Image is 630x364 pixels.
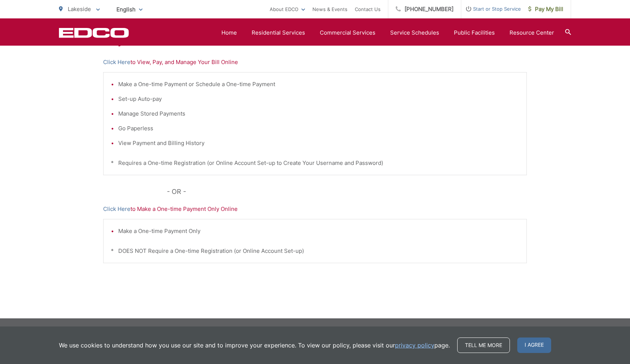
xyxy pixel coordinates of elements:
a: privacy policy [395,341,434,350]
span: English [111,3,148,16]
p: We use cookies to understand how you use our site and to improve your experience. To view our pol... [59,341,450,350]
a: Service Schedules [390,28,439,37]
li: Go Paperless [118,124,519,133]
p: to Make a One-time Payment Only Online [103,205,527,213]
a: Residential Services [252,28,305,37]
a: Contact Us [355,5,381,14]
p: * Requires a One-time Registration (or Online Account Set-up to Create Your Username and Password) [111,159,519,167]
li: Set-up Auto-pay [118,95,519,103]
span: I agree [517,338,551,353]
a: Public Facilities [454,28,495,37]
a: Click Here [103,58,130,67]
a: Click Here [103,205,130,213]
li: Make a One-time Payment or Schedule a One-time Payment [118,80,519,89]
a: Commercial Services [320,28,375,37]
li: Manage Stored Payments [118,109,519,118]
p: - OR - [167,186,527,197]
a: News & Events [312,5,347,14]
li: Make a One-time Payment Only [118,227,519,236]
span: Pay My Bill [528,5,563,14]
li: View Payment and Billing History [118,139,519,148]
a: About EDCO [270,5,305,14]
p: * DOES NOT Require a One-time Registration (or Online Account Set-up) [111,247,519,255]
a: Home [221,28,237,37]
a: EDCD logo. Return to the homepage. [59,28,129,38]
span: Lakeside [68,6,91,13]
a: Tell me more [457,338,510,353]
p: to View, Pay, and Manage Your Bill Online [103,58,527,67]
a: Resource Center [510,28,554,37]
